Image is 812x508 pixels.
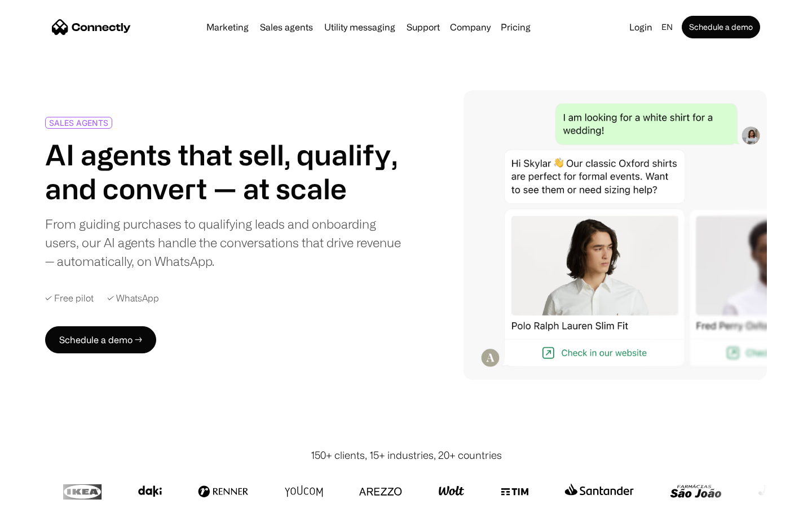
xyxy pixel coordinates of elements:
[23,488,68,504] ul: Language list
[320,23,400,32] a: Utility messaging
[107,293,159,304] div: ✓ WhatsApp
[11,487,68,504] aside: Language selected: English
[496,23,535,32] a: Pricing
[625,19,657,35] a: Login
[450,19,491,35] div: Company
[49,119,108,127] div: SALES AGENTS
[402,23,444,32] a: Support
[661,19,673,35] div: en
[202,23,253,32] a: Marketing
[45,293,94,304] div: ✓ Free pilot
[45,138,401,205] h1: AI agents that sell, qualify, and convert — at scale
[45,326,156,353] a: Schedule a demo →
[311,448,502,463] div: 150+ clients, 15+ industries, 20+ countries
[45,214,401,270] div: From guiding purchases to qualifying leads and onboarding users, our AI agents handle the convers...
[682,16,760,38] a: Schedule a demo
[255,23,317,32] a: Sales agents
